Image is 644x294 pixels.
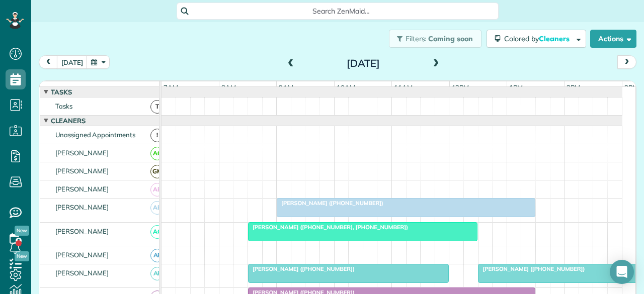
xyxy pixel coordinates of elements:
[617,55,636,69] button: next
[39,55,58,69] button: prev
[477,265,585,272] span: [PERSON_NAME] ([PHONE_NUMBER])
[248,224,409,231] span: [PERSON_NAME] ([PHONE_NUMBER], [PHONE_NUMBER])
[277,83,295,91] span: 9am
[53,185,111,193] span: [PERSON_NAME]
[150,129,164,142] span: !
[53,251,111,259] span: [PERSON_NAME]
[15,226,29,236] span: New
[248,265,355,272] span: [PERSON_NAME] ([PHONE_NUMBER])
[150,165,164,178] span: GM
[487,30,586,48] button: Colored byCleaners
[53,131,137,139] span: Unassigned Appointments
[300,58,426,69] h2: [DATE]
[392,83,415,91] span: 11am
[53,227,111,235] span: [PERSON_NAME]
[539,34,571,43] span: Cleaners
[335,83,357,91] span: 10am
[53,149,111,157] span: [PERSON_NAME]
[53,269,111,277] span: [PERSON_NAME]
[150,267,164,280] span: AF
[565,83,582,91] span: 2pm
[219,83,238,91] span: 8am
[610,260,634,284] div: Open Intercom Messenger
[406,34,427,43] span: Filters:
[622,83,640,91] span: 3pm
[450,83,471,91] span: 12pm
[57,55,88,69] button: [DATE]
[150,183,164,197] span: AB
[53,102,74,110] span: Tasks
[53,203,111,211] span: [PERSON_NAME]
[49,117,88,125] span: Cleaners
[150,249,164,262] span: AF
[53,167,111,175] span: [PERSON_NAME]
[150,100,164,114] span: T
[150,225,164,239] span: AC
[507,83,525,91] span: 1pm
[276,200,384,207] span: [PERSON_NAME] ([PHONE_NUMBER])
[49,88,74,96] span: Tasks
[150,201,164,215] span: AB
[428,34,473,43] span: Coming soon
[162,83,180,91] span: 7am
[504,34,573,43] span: Colored by
[590,30,636,48] button: Actions
[150,147,164,160] span: AC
